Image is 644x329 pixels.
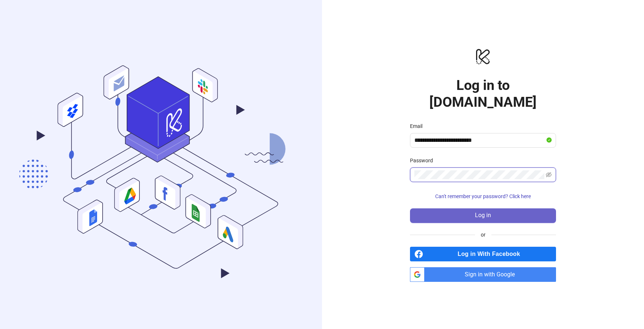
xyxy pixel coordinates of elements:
[410,193,556,199] a: Can't remember your password? Click here
[410,208,556,223] button: Log in
[414,136,545,145] input: Email
[426,247,556,261] span: Log in With Facebook
[410,191,556,203] button: Can't remember your password? Click here
[428,267,556,282] span: Sign in with Google
[410,122,427,130] label: Email
[410,267,556,282] a: Sign in with Google
[410,77,556,110] h1: Log in to [DOMAIN_NAME]
[414,170,544,179] input: Password
[475,231,491,239] span: or
[475,212,491,219] span: Log in
[435,193,531,199] span: Can't remember your password? Click here
[410,156,438,164] label: Password
[546,172,552,178] span: eye-invisible
[410,247,556,261] a: Log in With Facebook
